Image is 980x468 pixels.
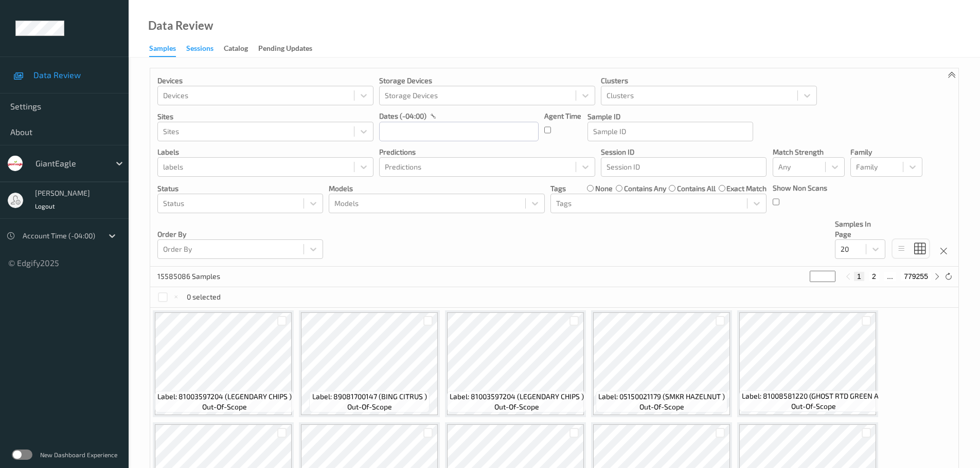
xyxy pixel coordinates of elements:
label: contains any [624,183,666,194]
p: Predictions [379,147,595,157]
label: contains all [677,183,716,194]
label: exact match [726,183,767,194]
p: Family [850,147,922,157]
span: Label: 81008581220 (GHOST RTD GREEN AP) [742,391,885,401]
p: Order By [157,229,323,239]
div: Pending Updates [258,43,312,56]
p: Tags [550,183,566,194]
a: Catalog [224,42,258,56]
span: out-of-scope [202,402,247,412]
p: Show Non Scans [773,183,827,193]
p: Status [157,183,323,194]
a: Pending Updates [258,42,323,56]
p: 0 selected [187,292,221,302]
p: Devices [157,76,373,86]
span: Label: 81003597204 (LEGENDARY CHIPS ) [157,391,292,402]
p: Samples In Page [835,219,885,239]
button: 2 [869,272,879,281]
span: Label: 05150021179 (SMKR HAZELNUT ) [598,391,725,402]
p: Storage Devices [379,76,595,86]
span: out-of-scope [347,402,392,412]
p: Sample ID [587,111,753,122]
span: out-of-scope [791,401,836,411]
span: Label: 89081700147 (BING CITRUS ) [312,391,427,402]
p: Models [329,183,545,194]
p: dates (-04:00) [379,111,426,121]
p: Session ID [601,147,767,157]
div: Data Review [148,21,213,31]
span: out-of-scope [494,402,539,412]
div: Sessions [186,43,213,56]
p: Sites [157,111,373,122]
p: Match Strength [773,147,845,157]
div: Catalog [224,43,248,56]
span: out-of-scope [639,402,684,412]
p: Agent Time [544,111,581,121]
p: labels [157,147,373,157]
a: Sessions [186,42,224,56]
p: Clusters [601,76,817,86]
span: Label: 81003597204 (LEGENDARY CHIPS ) [450,391,584,402]
p: 15585086 Samples [157,271,235,282]
button: 1 [854,272,864,281]
button: ... [884,272,896,281]
label: none [595,183,613,194]
button: 779255 [901,272,931,281]
a: Samples [149,42,186,57]
div: Samples [149,43,176,57]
